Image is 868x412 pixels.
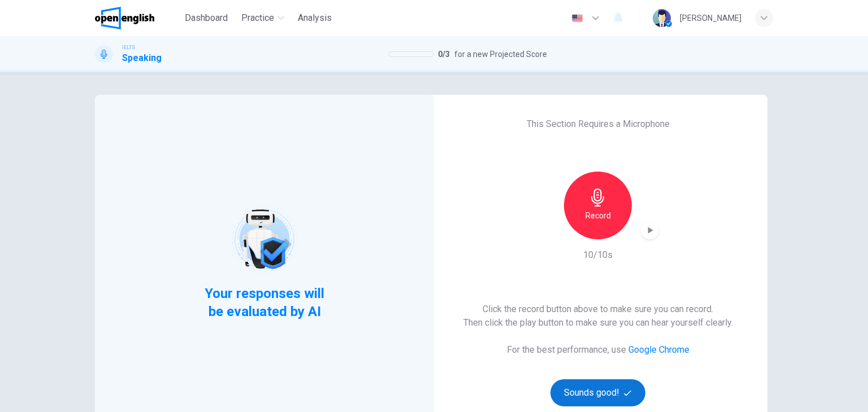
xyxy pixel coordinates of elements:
[527,117,670,131] h6: This Section Requires a Microphone
[237,8,289,28] button: Practice
[550,379,645,406] button: Sounds good!
[507,343,689,357] h6: For the best performance, use
[438,47,450,61] span: 0 / 3
[628,344,689,355] a: Google Chrome
[95,7,180,29] a: OpenEnglish logo
[583,248,613,262] h6: 10/10s
[122,43,135,51] span: IELTS
[564,172,632,239] button: Record
[454,47,547,61] span: for a new Projected Score
[241,11,274,25] span: Practice
[196,284,333,321] span: Your responses will be evaluated by AI
[298,11,332,25] span: Analysis
[95,7,154,29] img: OpenEnglish logo
[293,8,336,28] button: Analysis
[185,11,228,25] span: Dashboard
[228,203,300,275] img: robot icon
[680,11,741,25] div: [PERSON_NAME]
[463,303,733,330] h6: Click the record button above to make sure you can record. Then click the play button to make sur...
[585,209,611,222] h6: Record
[122,51,162,65] h1: Speaking
[653,9,671,27] img: Profile picture
[570,14,584,23] img: en
[180,8,232,28] button: Dashboard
